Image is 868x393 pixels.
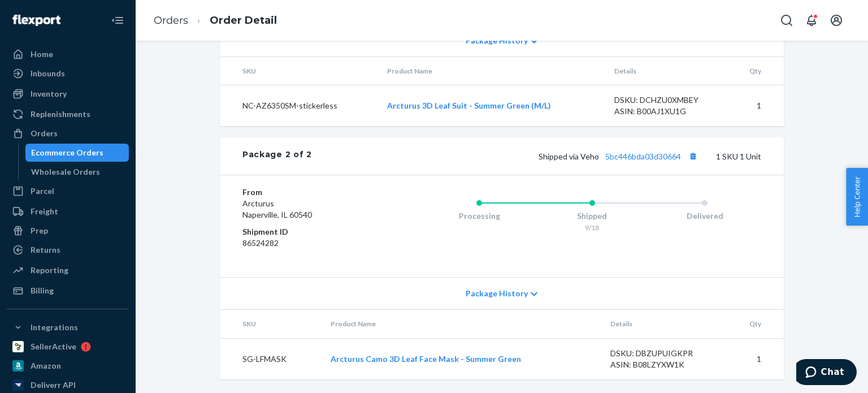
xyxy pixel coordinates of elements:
button: Copy tracking number [685,149,700,163]
th: Details [605,57,730,85]
iframe: Opens a widget where you can chat to one of our agents [796,359,857,387]
button: Close Navigation [106,9,129,32]
div: Home [31,49,53,60]
div: 9/18 [536,223,649,232]
a: Replenishments [7,105,129,123]
div: Processing [423,210,536,222]
th: Qty [726,310,784,338]
td: SG-LFMASK [220,338,322,379]
dt: From [242,187,377,198]
button: Help Center [846,168,868,226]
div: DSKU: DCHZU0XMBEY [614,94,721,106]
div: SellerActive [31,341,76,352]
div: Billing [31,285,54,296]
a: Inventory [7,85,129,103]
div: DSKU: DBZUPUIGKPR [610,348,717,359]
td: 1 [730,85,784,127]
a: Ecommerce Orders [25,144,129,162]
th: Product Name [378,57,605,85]
a: Reporting [7,261,129,279]
span: Arcturus Naperville, IL 60540 [242,198,312,219]
div: Returns [31,244,60,256]
div: Prep [31,225,48,236]
th: Qty [730,57,784,85]
th: Details [601,310,726,338]
a: Home [7,45,129,63]
th: SKU [220,310,322,338]
a: 5bc446bda03d30664 [605,152,681,161]
div: Inbounds [31,68,65,79]
a: Billing [7,282,129,300]
a: Arcturus Camo 3D Leaf Face Mask - Summer Green [331,354,521,364]
div: Delivered [648,210,761,222]
div: Integrations [31,322,78,333]
ol: breadcrumbs [145,4,286,37]
a: Wholesale Orders [25,163,129,181]
button: Open account menu [825,9,848,32]
a: Orders [7,124,129,142]
div: Inventory [31,88,67,100]
button: Integrations [7,318,129,336]
div: Amazon [31,360,61,372]
div: Orders [31,128,58,139]
div: Replenishments [31,109,90,120]
td: NC-AZ6350SM-stickerless [220,85,378,127]
button: Open notifications [800,9,823,32]
a: Amazon [7,357,129,375]
a: Returns [7,241,129,259]
div: ASIN: B00AJ1XU1G [614,106,721,117]
a: Parcel [7,182,129,200]
div: Package 2 of 2 [242,149,312,163]
div: Parcel [31,185,54,197]
a: Orders [154,14,188,27]
dt: Shipment ID [242,226,377,237]
span: Shipped via Veho [539,152,700,161]
div: 1 SKU 1 Unit [312,149,761,163]
div: ASIN: B08LZYXW1K [610,359,717,370]
a: Freight [7,202,129,221]
img: Flexport logo [12,15,60,26]
span: Package History [466,35,528,46]
div: Freight [31,206,58,217]
th: Product Name [322,310,601,338]
div: Ecommerce Orders [31,147,103,158]
div: Deliverr API [31,379,76,391]
div: Reporting [31,265,68,276]
div: Shipped [536,210,649,222]
div: Wholesale Orders [31,166,100,178]
a: Arcturus 3D Leaf Suit - Summer Green (M/L) [387,101,551,110]
dd: 86524282 [242,237,377,249]
a: Inbounds [7,64,129,83]
button: Open Search Box [775,9,798,32]
a: Order Detail [210,14,277,27]
span: Package History [466,288,528,299]
th: SKU [220,57,378,85]
td: 1 [726,338,784,379]
a: SellerActive [7,338,129,356]
a: Prep [7,222,129,240]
